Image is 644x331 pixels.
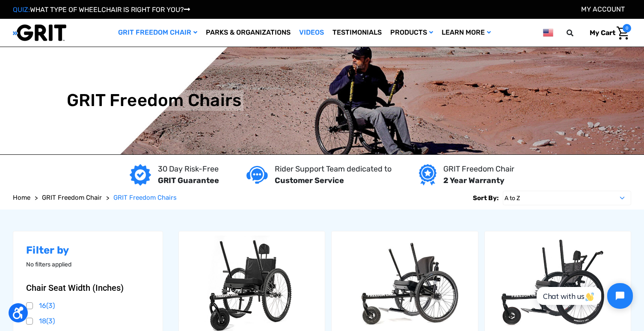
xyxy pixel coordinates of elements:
p: Rider Support Team dedicated to [275,163,392,175]
strong: Customer Service [275,176,344,185]
p: No filters applied [26,260,150,269]
a: Videos [295,19,328,47]
input: Search [570,24,583,42]
span: My Cart [590,29,615,37]
a: GRIT Freedom Chair [42,193,102,203]
span: GRIT Freedom Chair [42,194,102,201]
a: GRIT Freedom Chairs [113,193,177,203]
a: Cart with 0 items [583,24,631,42]
img: GRIT All-Terrain Wheelchair and Mobility Equipment [13,24,66,41]
img: us.png [543,27,553,38]
a: Learn More [437,19,495,47]
a: Testimonials [328,19,386,47]
a: Parks & Organizations [202,19,295,47]
a: QUIZ:WHAT TYPE OF WHEELCHAIR IS RIGHT FOR YOU? [13,6,190,14]
img: GRIT Guarantee [130,164,151,186]
img: Customer service [246,166,268,183]
span: 0 [623,24,631,33]
iframe: Tidio Chat [527,276,640,316]
strong: 2 Year Warranty [443,176,505,185]
span: (3) [46,317,55,325]
span: GRIT Freedom Chairs [113,194,177,201]
img: Cart [617,27,629,40]
span: (3) [46,301,55,310]
h1: GRIT Freedom Chairs [67,90,242,111]
a: 16(3) [26,299,150,312]
label: Sort By: [473,191,499,205]
a: GRIT Freedom Chair [114,19,202,47]
a: Account [581,5,625,13]
span: Chair Seat Width (Inches) [26,283,124,293]
a: Home [13,193,30,203]
img: Year warranty [419,164,436,186]
h2: Filter by [26,244,150,257]
a: Products [386,19,437,47]
p: GRIT Freedom Chair [443,163,514,175]
span: QUIZ: [13,6,30,14]
p: 30 Day Risk-Free [158,163,219,175]
strong: GRIT Guarantee [158,176,219,185]
span: Home [13,194,30,201]
button: Chair Seat Width (Inches) [26,283,150,293]
a: 18(3) [26,315,150,328]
